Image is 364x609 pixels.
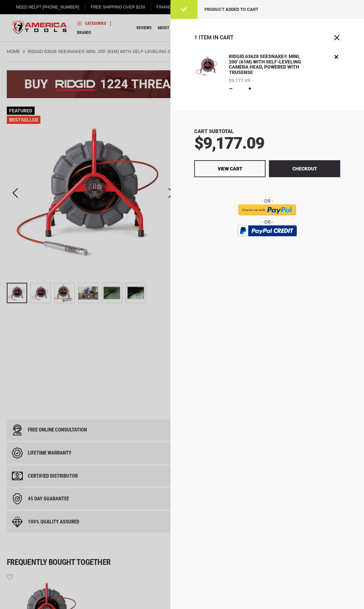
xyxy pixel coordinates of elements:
span: $9,177.09 [229,78,250,83]
span: 1 [194,34,197,41]
span: Product added to cart [204,7,258,12]
button: Checkout [269,160,340,177]
img: btn_bml_text.png [242,238,293,245]
button: Close [333,34,340,41]
span: Item in Cart [199,34,234,41]
a: View Cart [194,160,266,177]
img: RIDGID 63628 SEESNAKE® MINI, 200’ (61M) WITH SELF-LEVELING CAMERA HEAD, POWERED WITH TRUSENSE [194,53,221,79]
span: Cart Subtotal [194,128,234,134]
span: View Cart [218,166,242,171]
iframe: LiveChat chat widget [269,588,364,609]
span: $9,177.09 [194,133,264,153]
a: RIDGID 63628 SEESNAKE® MINI, 200’ (61M) WITH SELF-LEVELING CAMERA HEAD, POWERED WITH TRUSENSE [227,53,305,76]
a: RIDGID 63628 SEESNAKE® MINI, 200’ (61M) WITH SELF-LEVELING CAMERA HEAD, POWERED WITH TRUSENSE [194,53,221,92]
